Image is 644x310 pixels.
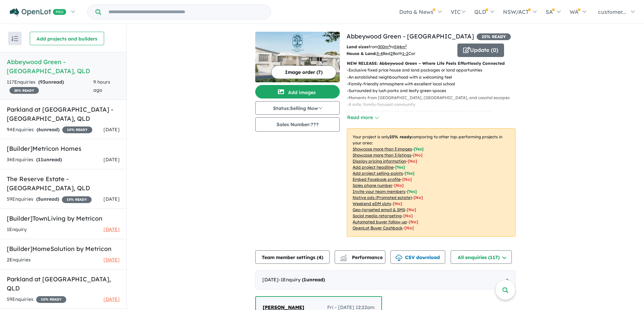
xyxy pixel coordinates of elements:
u: 544 m [394,44,407,49]
button: Read more [347,114,379,121]
u: Add project selling-points [353,171,403,176]
u: Add project headline [353,165,393,170]
span: [No] [393,201,402,206]
span: [ Yes ] [405,171,414,176]
span: [DATE] [103,257,120,263]
u: Automated buyer follow-up [353,219,407,224]
button: CSV download [390,250,445,264]
b: Land sizes [347,44,368,49]
strong: ( unread) [36,196,59,202]
span: [ Yes ] [395,165,405,170]
u: Geo-targeted email & SMS [353,207,405,212]
p: - Lifestyle-rich location with nature, amenity and opportunity at your door [347,108,515,115]
div: 59 Enquir ies [7,295,66,304]
u: 1-2 [402,51,408,56]
span: [DATE] [103,196,120,202]
p: - Surrounded by lush parks and leafy green spaces [347,87,515,94]
button: Performance [335,250,385,264]
u: Embed Facebook profile [353,177,401,182]
span: customer... [598,8,626,15]
h5: The Reserve Estate - [GEOGRAPHIC_DATA] , QLD [7,174,120,193]
u: Invite your team members [353,189,405,194]
img: download icon [396,255,402,261]
h5: Parkland at [GEOGRAPHIC_DATA] , QLD [7,275,120,293]
span: [ No ] [402,177,412,182]
u: Native ads (Promoted estate) [353,195,412,200]
sup: 2 [388,44,390,48]
img: line-chart.svg [340,255,347,258]
u: 300 m [378,44,390,49]
span: 1 [304,277,306,283]
button: Update (0) [457,44,504,57]
span: [ No ] [413,152,423,158]
img: bar-chart.svg [340,257,347,261]
button: Status:Selling Now [255,101,340,115]
u: Weekend eDM slots [353,201,391,206]
b: 25 % ready [389,134,411,139]
p: - A safe, family-focused community [347,101,515,108]
span: 25 % READY [9,87,39,94]
button: Add images [255,85,340,98]
u: Showcase more than 3 listings [353,152,411,158]
span: [DATE] [103,126,120,133]
u: Showcase more than 3 images [353,146,412,151]
strong: ( unread) [36,157,62,163]
button: Sales Number:??? [255,117,340,132]
span: 11 [38,157,43,163]
u: 3-4 [377,51,383,56]
span: [No] [407,207,416,212]
div: [DATE] [255,271,516,289]
img: Openlot PRO Logo White [10,8,66,17]
u: OpenLot Buyer Cashback [353,225,403,230]
sup: 2 [405,44,407,48]
span: [DATE] [103,226,120,232]
span: [No] [404,225,414,230]
p: - An established neighbourhood with a welcoming feel [347,74,515,81]
span: to [390,44,407,49]
span: 6 [38,126,41,133]
span: Performance [341,254,383,260]
u: Display pricing information [353,159,406,164]
img: Abbeywood Green - Taigum [255,32,340,82]
span: 93 [40,79,45,85]
a: Abbeywood Green - [GEOGRAPHIC_DATA] [347,32,474,40]
input: Try estate name, suburb, builder or developer [102,5,269,19]
p: Bed Bath Car [347,50,452,57]
p: Your project is only comparing to other top-performing projects in your area: - - - - - - - - - -... [347,128,516,237]
h5: [Builder] TownLiving by Metricon [7,214,120,223]
span: 5 [38,196,41,202]
span: 15 % READY [62,196,92,203]
button: Team member settings (4) [255,250,330,264]
span: [ No ] [394,183,404,188]
button: Add projects and builders [30,32,104,45]
button: Image order (7) [271,65,336,79]
div: 2 Enquir ies [7,256,31,264]
div: 1 Enquir y [7,226,27,234]
h5: Parkland at [GEOGRAPHIC_DATA] - [GEOGRAPHIC_DATA] , QLD [7,105,120,123]
strong: ( unread) [37,126,59,133]
div: 34 Enquir ies [7,156,62,164]
u: Sales phone number [353,183,392,188]
span: 10 % READY [36,296,66,303]
span: [No] [403,213,413,218]
span: [ Yes ] [414,146,424,151]
h5: [Builder] HomeSolution by Metricon [7,244,120,253]
p: from [347,44,452,50]
div: 94 Enquir ies [7,126,92,134]
span: 25 % READY [477,33,511,40]
h5: Abbeywood Green - [GEOGRAPHIC_DATA] , QLD [7,57,120,76]
span: [No] [413,195,423,200]
span: [ Yes ] [407,189,417,194]
div: 59 Enquir ies [7,195,92,203]
p: - Exclusive fixed price house and land packages or land opportunities [347,67,515,74]
img: sort.svg [11,36,18,41]
span: - 1 Enquir y [279,277,325,283]
strong: ( unread) [38,79,64,85]
div: 117 Enquir ies [7,78,93,94]
span: 10 % READY [62,126,92,133]
p: NEW RELEASE: Abbeywood Green – Where Life Feels Effortlessly Connected [347,60,516,67]
strong: ( unread) [302,277,325,283]
p: - Moments from [GEOGRAPHIC_DATA], [GEOGRAPHIC_DATA], and coastal escapes [347,94,515,101]
u: Social media retargeting [353,213,402,218]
